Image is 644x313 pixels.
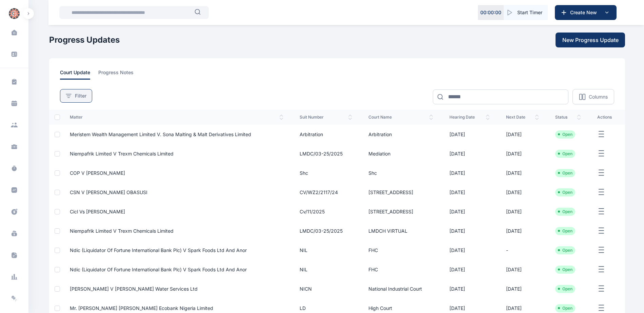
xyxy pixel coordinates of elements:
td: LMDC/03-25/2025 [291,221,360,241]
span: Filter [75,92,86,99]
li: Open [558,209,572,214]
a: Meristem Wealth Management Limited v. Sona Malting & Malt Derivatives Limited [70,131,251,137]
span: actions [597,114,617,120]
td: [DATE] [498,183,547,202]
p: 00 : 00 : 00 [480,9,501,16]
a: Ndic (Liquidator Of Fortune International Bank Plc) V Spark Foods Ltd And Anor [70,267,247,272]
button: Start Timer [504,5,548,20]
li: Open [558,170,572,176]
span: status [555,114,581,120]
li: Open [558,190,572,195]
td: NICN [291,279,360,298]
span: New Progress Update [562,36,619,44]
li: Open [558,228,572,234]
td: LMDC/03-25/2025 [291,144,360,163]
a: Ndic (Liquidator Of Fortune International Bank Plc) V Spark Foods Ltd And Anor [70,247,247,253]
td: [DATE] [441,163,498,183]
td: [DATE] [498,125,547,144]
td: [DATE] [441,202,498,221]
a: Mr. [PERSON_NAME] [PERSON_NAME] Ecobank Nigeria Limited [70,305,213,311]
td: NIL [291,260,360,279]
td: shc [360,163,441,183]
td: [DATE] [498,202,547,221]
p: Columns [589,93,608,100]
td: [DATE] [498,279,547,298]
span: suit number [300,114,352,120]
td: [DATE] [441,125,498,144]
li: Open [558,306,572,311]
button: Columns [572,89,614,104]
td: NIL [291,241,360,260]
td: CV/WZ2/2117/24 [291,183,360,202]
td: [DATE] [441,260,498,279]
span: court update [60,69,90,80]
span: court name [368,114,433,120]
td: cv/11/2025 [291,202,360,221]
button: Create New [555,5,617,20]
a: COP V [PERSON_NAME] [70,170,125,176]
td: FHC [360,241,441,260]
li: Open [558,248,572,253]
td: [DATE] [498,144,547,163]
li: Open [558,267,572,272]
span: hearing date [449,114,489,120]
a: Niempafrik Limited v Trexm Chemicals Limited [70,151,174,156]
a: [PERSON_NAME] v [PERSON_NAME] Water Services Ltd [70,286,198,292]
li: Open [558,286,572,292]
td: [DATE] [441,221,498,241]
button: Filter [60,89,92,103]
span: matter [70,114,283,120]
li: Open [558,132,572,137]
td: [DATE] [441,183,498,202]
td: - [498,241,547,260]
li: Open [558,151,572,156]
td: National Industrial Court [360,279,441,298]
td: [DATE] [441,144,498,163]
a: progress notes [98,69,142,80]
button: New Progress Update [556,33,625,47]
a: CSN V [PERSON_NAME] OBASUSI [70,189,147,195]
a: court update [60,69,98,80]
td: [STREET_ADDRESS] [360,202,441,221]
td: [DATE] [441,279,498,298]
a: Cicl Vs [PERSON_NAME] [70,209,125,214]
td: [DATE] [498,221,547,241]
td: [DATE] [498,163,547,183]
td: [STREET_ADDRESS] [360,183,441,202]
td: [DATE] [441,241,498,260]
span: progress notes [98,69,134,80]
td: FHC [360,260,441,279]
td: [DATE] [498,260,547,279]
td: LMDCH VIRTUAL [360,221,441,241]
td: Arbitration [291,125,360,144]
span: Create New [567,9,603,16]
td: shc [291,163,360,183]
h1: Progress Updates [49,35,120,45]
td: Arbitration [360,125,441,144]
td: Mediation [360,144,441,163]
a: Niempafrik Limited v Trexm Chemicals Limited [70,228,174,234]
span: next date [506,114,539,120]
span: Start Timer [517,9,542,16]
